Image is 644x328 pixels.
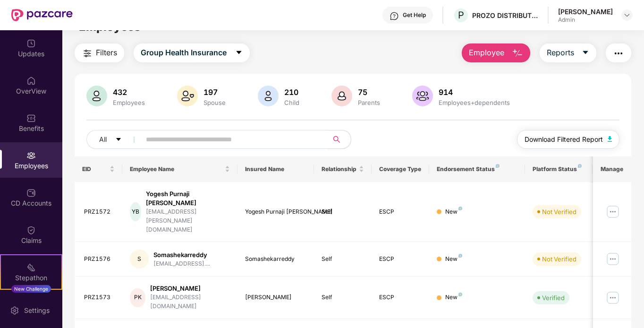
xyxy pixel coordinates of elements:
span: Download Filtered Report [525,134,603,145]
span: Group Health Insurance [141,47,227,59]
span: Filters [96,47,117,59]
div: YB [130,202,141,221]
span: caret-down [235,49,243,57]
img: svg+xml;base64,PHN2ZyBpZD0iSGVscC0zMngzMiIgeG1sbnM9Imh0dHA6Ly93d3cudzMub3JnLzIwMDAvc3ZnIiB3aWR0aD... [390,11,399,21]
div: [PERSON_NAME] [558,7,613,16]
div: Admin [558,16,613,24]
div: Somashekarreddy [245,255,307,264]
img: svg+xml;base64,PHN2ZyB4bWxucz0iaHR0cDovL3d3dy53My5vcmcvMjAwMC9zdmciIHdpZHRoPSI4IiBoZWlnaHQ9IjgiIH... [458,254,462,258]
img: svg+xml;base64,PHN2ZyB4bWxucz0iaHR0cDovL3d3dy53My5vcmcvMjAwMC9zdmciIHhtbG5zOnhsaW5rPSJodHRwOi8vd3... [608,136,612,142]
button: Group Health Insurancecaret-down [134,43,250,62]
div: Employees [111,99,147,106]
img: svg+xml;base64,PHN2ZyB4bWxucz0iaHR0cDovL3d3dy53My5vcmcvMjAwMC9zdmciIHdpZHRoPSI4IiBoZWlnaHQ9IjgiIH... [496,164,500,168]
img: svg+xml;base64,PHN2ZyB4bWxucz0iaHR0cDovL3d3dy53My5vcmcvMjAwMC9zdmciIHdpZHRoPSIyNCIgaGVpZ2h0PSIyNC... [82,48,93,59]
th: Insured Name [237,156,314,182]
div: 432 [111,87,147,97]
div: Self [322,293,364,302]
img: svg+xml;base64,PHN2ZyB4bWxucz0iaHR0cDovL3d3dy53My5vcmcvMjAwMC9zdmciIHdpZHRoPSI4IiBoZWlnaHQ9IjgiIH... [578,164,582,168]
th: Manage [593,156,631,182]
div: S [130,250,149,268]
div: Somashekarreddy [153,250,210,259]
div: Yogesh Purnaji [PERSON_NAME] [146,190,230,207]
th: Coverage Type [372,156,429,182]
div: Yogesh Purnaji [PERSON_NAME] [245,207,307,216]
img: svg+xml;base64,PHN2ZyBpZD0iSG9tZSIgeG1sbnM9Imh0dHA6Ly93d3cudzMub3JnLzIwMDAvc3ZnIiB3aWR0aD0iMjAiIG... [26,76,36,86]
div: Stepathon [1,273,61,283]
img: manageButton [605,251,620,267]
div: Platform Status [533,165,585,173]
div: Spouse [202,99,228,106]
div: Not Verified [542,254,576,264]
div: New [445,255,462,264]
div: New Challenge [11,285,51,293]
div: PRZ1573 [84,293,115,302]
span: Relationship [322,165,357,173]
div: PK [130,288,145,307]
div: 197 [202,87,228,97]
div: Employees+dependents [437,99,512,106]
div: New [445,207,462,216]
img: svg+xml;base64,PHN2ZyB4bWxucz0iaHR0cDovL3d3dy53My5vcmcvMjAwMC9zdmciIHhtbG5zOnhsaW5rPSJodHRwOi8vd3... [86,86,107,106]
img: svg+xml;base64,PHN2ZyB4bWxucz0iaHR0cDovL3d3dy53My5vcmcvMjAwMC9zdmciIHdpZHRoPSI4IiBoZWlnaHQ9IjgiIH... [458,207,462,210]
img: svg+xml;base64,PHN2ZyBpZD0iQmVuZWZpdHMiIHhtbG5zPSJodHRwOi8vd3d3LnczLm9yZy8yMDAwL3N2ZyIgd2lkdGg9Ij... [26,113,36,123]
th: Employee Name [122,156,237,182]
div: ESCP [379,255,422,264]
div: Verified [542,293,565,302]
th: EID [75,156,123,182]
button: Employee [462,43,530,62]
img: svg+xml;base64,PHN2ZyB4bWxucz0iaHR0cDovL3d3dy53My5vcmcvMjAwMC9zdmciIHdpZHRoPSIyNCIgaGVpZ2h0PSIyNC... [613,48,624,59]
div: New [445,293,462,302]
img: svg+xml;base64,PHN2ZyBpZD0iU2V0dGluZy0yMHgyMCIgeG1sbnM9Imh0dHA6Ly93d3cudzMub3JnLzIwMDAvc3ZnIiB3aW... [10,306,19,315]
div: PRZ1572 [84,207,115,216]
div: Settings [21,306,52,315]
div: [EMAIL_ADDRESS].... [153,259,210,268]
span: P [458,9,464,21]
button: Download Filtered Report [517,130,620,149]
div: Child [282,99,301,106]
div: ESCP [379,293,422,302]
img: svg+xml;base64,PHN2ZyB4bWxucz0iaHR0cDovL3d3dy53My5vcmcvMjAwMC9zdmciIHhtbG5zOnhsaW5rPSJodHRwOi8vd3... [512,48,523,59]
span: Employee [469,47,504,59]
img: svg+xml;base64,PHN2ZyB4bWxucz0iaHR0cDovL3d3dy53My5vcmcvMjAwMC9zdmciIHhtbG5zOnhsaW5rPSJodHRwOi8vd3... [258,86,279,106]
img: svg+xml;base64,PHN2ZyB4bWxucz0iaHR0cDovL3d3dy53My5vcmcvMjAwMC9zdmciIHdpZHRoPSIyMSIgaGVpZ2h0PSIyMC... [26,263,36,272]
button: Allcaret-down [86,130,144,149]
img: svg+xml;base64,PHN2ZyB4bWxucz0iaHR0cDovL3d3dy53My5vcmcvMjAwMC9zdmciIHhtbG5zOnhsaW5rPSJodHRwOi8vd3... [412,86,433,106]
img: svg+xml;base64,PHN2ZyBpZD0iRW1wbG95ZWVzIiB4bWxucz0iaHR0cDovL3d3dy53My5vcmcvMjAwMC9zdmciIHdpZHRoPS... [26,151,36,160]
span: Employee Name [130,165,223,173]
div: 914 [437,87,512,97]
div: Get Help [403,11,426,19]
button: Filters [75,43,124,62]
div: 75 [356,87,382,97]
span: search [328,136,346,143]
div: Self [322,255,364,264]
div: PRZ1576 [84,255,115,264]
img: svg+xml;base64,PHN2ZyB4bWxucz0iaHR0cDovL3d3dy53My5vcmcvMjAwMC9zdmciIHhtbG5zOnhsaW5rPSJodHRwOi8vd3... [177,86,198,106]
button: Reportscaret-down [540,43,596,62]
img: svg+xml;base64,PHN2ZyBpZD0iVXBkYXRlZCIgeG1sbnM9Imh0dHA6Ly93d3cudzMub3JnLzIwMDAvc3ZnIiB3aWR0aD0iMj... [26,39,36,48]
span: caret-down [582,49,589,57]
div: Not Verified [542,207,576,216]
div: [PERSON_NAME] [245,293,307,302]
span: caret-down [115,136,122,144]
th: Relationship [314,156,372,182]
div: Endorsement Status [437,165,517,173]
div: ESCP [379,207,422,216]
div: 210 [282,87,301,97]
div: [EMAIL_ADDRESS][DOMAIN_NAME] [150,293,230,311]
img: svg+xml;base64,PHN2ZyB4bWxucz0iaHR0cDovL3d3dy53My5vcmcvMjAwMC9zdmciIHhtbG5zOnhsaW5rPSJodHRwOi8vd3... [331,86,352,106]
div: Self [322,207,364,216]
img: manageButton [605,204,620,219]
img: svg+xml;base64,PHN2ZyBpZD0iQ2xhaW0iIHhtbG5zPSJodHRwOi8vd3d3LnczLm9yZy8yMDAwL3N2ZyIgd2lkdGg9IjIwIi... [26,225,36,235]
img: svg+xml;base64,PHN2ZyBpZD0iQ0RfQWNjb3VudHMiIGRhdGEtbmFtZT0iQ0QgQWNjb3VudHMiIHhtbG5zPSJodHRwOi8vd3... [26,188,36,198]
span: EID [82,165,108,173]
div: PROZO DISTRIBUTION PRIVATE LIMITED [472,11,538,20]
div: Parents [356,99,382,106]
img: svg+xml;base64,PHN2ZyBpZD0iRHJvcGRvd24tMzJ4MzIiIHhtbG5zPSJodHRwOi8vd3d3LnczLm9yZy8yMDAwL3N2ZyIgd2... [623,11,631,19]
div: [EMAIL_ADDRESS][PERSON_NAME][DOMAIN_NAME] [146,207,230,234]
img: New Pazcare Logo [11,9,73,21]
img: svg+xml;base64,PHN2ZyB4bWxucz0iaHR0cDovL3d3dy53My5vcmcvMjAwMC9zdmciIHdpZHRoPSI4IiBoZWlnaHQ9IjgiIH... [458,293,462,296]
span: All [99,134,107,145]
img: manageButton [605,290,620,305]
span: Reports [547,47,574,59]
div: [PERSON_NAME] [150,284,230,293]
